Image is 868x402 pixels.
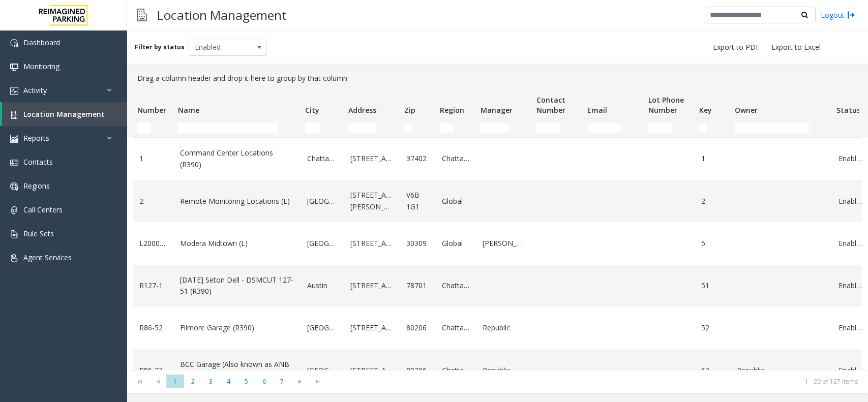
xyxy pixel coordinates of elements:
a: [STREET_ADDRESS] [350,238,394,249]
span: Enabled [189,39,251,55]
a: [STREET_ADDRESS] [350,322,394,333]
td: Contact Number Filter [532,119,583,137]
img: 'icon' [10,230,18,238]
a: Enabled [839,238,862,249]
td: Address Filter [344,119,400,137]
a: BCC Garage (Also known as ANB Garage) (R390) [180,359,295,382]
a: L20000500 [139,238,168,249]
span: Address [348,105,376,115]
a: 5 [701,238,725,249]
a: [STREET_ADDRESS][PERSON_NAME] [350,190,394,212]
a: Republic [737,365,826,376]
span: Activity [23,85,47,95]
span: Export to PDF [713,42,760,52]
a: Logout [821,10,855,20]
a: 52 [701,322,725,333]
input: Number Filter [137,123,151,133]
span: Go to the last page [309,375,326,389]
a: [GEOGRAPHIC_DATA] [307,365,338,376]
a: [PERSON_NAME] [483,238,526,249]
label: Filter by status [135,43,185,52]
span: Lot Phone Number [648,95,684,115]
span: Contacts [23,157,53,167]
td: Region Filter [436,119,476,137]
a: [DATE] Seton Dell - DSMCUT 127-51 (R390) [180,274,295,297]
span: Dashboard [23,38,60,47]
a: [GEOGRAPHIC_DATA] [307,238,338,249]
img: 'icon' [10,182,18,191]
span: Page 2 [184,375,202,388]
a: 53 [701,365,725,376]
a: 1 [139,153,168,164]
input: Region Filter [440,123,453,133]
a: [STREET_ADDRESS] [350,280,394,291]
img: 'icon' [10,63,18,71]
span: Page 6 [255,375,273,388]
a: [STREET_ADDRESS] [350,153,394,164]
td: City Filter [301,119,344,137]
a: 37402 [406,153,430,164]
a: R86-23 [139,365,168,376]
a: 1 [701,153,725,164]
td: Email Filter [583,119,644,137]
span: Regions [23,181,50,191]
a: Enabled [839,196,862,207]
span: Reports [23,133,49,143]
a: 2 [701,196,725,207]
span: Page 7 [273,375,291,388]
h3: Location Management [152,3,292,27]
span: Monitoring [23,61,59,71]
span: Email [587,105,607,115]
td: Manager Filter [476,119,532,137]
td: Key Filter [695,119,731,137]
img: 'icon' [10,254,18,262]
button: Export to Excel [767,40,825,54]
span: Key [699,105,712,115]
span: Rule Sets [23,229,54,238]
span: Page 1 [166,375,184,388]
a: 78701 [406,280,430,291]
input: Owner Filter [735,123,809,133]
input: Lot Phone Number Filter [648,123,672,133]
span: Go to the next page [293,378,307,386]
span: Name [178,105,199,115]
span: Number [137,105,166,115]
a: 80206 [406,322,430,333]
a: Enabled [839,153,862,164]
a: Chattanooga [442,153,470,164]
a: Enabled [839,280,862,291]
input: Email Filter [587,123,621,133]
a: Republic [483,322,526,333]
input: Name Filter [178,123,278,133]
td: Name Filter [174,119,301,137]
span: Manager [481,105,513,115]
a: 30309 [406,238,430,249]
a: Global [442,196,470,207]
a: R127-1 [139,280,168,291]
a: Location Management [2,102,127,126]
span: Page 5 [237,375,255,388]
img: 'icon' [10,87,18,95]
a: 51 [701,280,725,291]
input: City Filter [305,123,321,133]
input: Zip Filter [404,123,412,133]
span: City [305,105,319,115]
th: Status [832,88,868,119]
td: Number Filter [133,119,174,137]
span: Agent Services [23,253,72,262]
span: Region [440,105,464,115]
a: Chattanooga [442,280,470,291]
span: Export to Excel [771,42,821,52]
span: Page 4 [220,375,237,388]
a: Austin [307,280,338,291]
input: Key Filter [699,123,707,133]
a: Command Center Locations (R390) [180,147,295,170]
input: Manager Filter [481,123,509,133]
img: 'icon' [10,39,18,47]
div: Data table [127,88,868,370]
img: 'icon' [10,111,18,119]
a: 2 [139,196,168,207]
a: Modera Midtown (L) [180,238,295,249]
a: Chattanooga [307,153,338,164]
a: Filmore Garage (R390) [180,322,295,333]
